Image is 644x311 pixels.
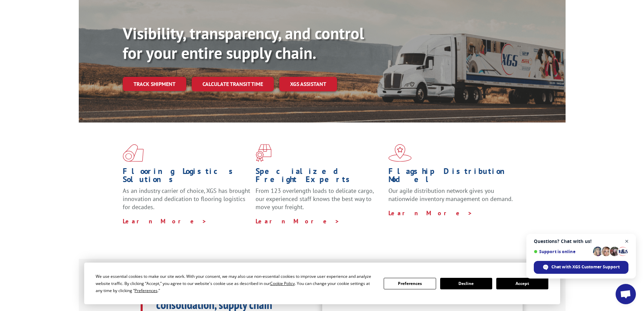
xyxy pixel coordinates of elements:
h1: Specialized Freight Experts [256,167,383,187]
b: Visibility, transparency, and control for your entire supply chain. [123,23,364,63]
div: Cookie Consent Prompt [84,263,560,304]
h1: Flooring Logistics Solutions [123,167,251,187]
a: Open chat [616,284,636,304]
button: Preferences [384,278,436,289]
a: Learn More > [123,217,207,225]
button: Decline [440,278,492,289]
img: xgs-icon-flagship-distribution-model-red [388,144,412,162]
span: Chat with XGS Customer Support [534,261,628,274]
h1: Flagship Distribution Model [388,167,516,187]
img: xgs-icon-focused-on-flooring-red [256,144,271,162]
a: XGS ASSISTANT [279,77,337,91]
span: As an industry carrier of choice, XGS has brought innovation and dedication to flooring logistics... [123,187,250,211]
span: Chat with XGS Customer Support [551,264,620,270]
a: Learn More > [388,209,473,217]
button: Accept [496,278,548,289]
span: Support is online [534,249,591,254]
a: Track shipment [123,77,186,91]
span: Our agile distribution network gives you nationwide inventory management on demand. [388,187,513,203]
span: Preferences [135,288,158,293]
span: Questions? Chat with us! [534,239,628,244]
p: From 123 overlength loads to delicate cargo, our experienced staff knows the best way to move you... [256,187,383,217]
div: We use essential cookies to make our site work. With your consent, we may also use non-essential ... [96,273,376,294]
a: Calculate transit time [192,77,274,91]
a: Learn More > [256,217,340,225]
span: Cookie Policy [270,281,295,286]
img: xgs-icon-total-supply-chain-intelligence-red [123,144,144,162]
